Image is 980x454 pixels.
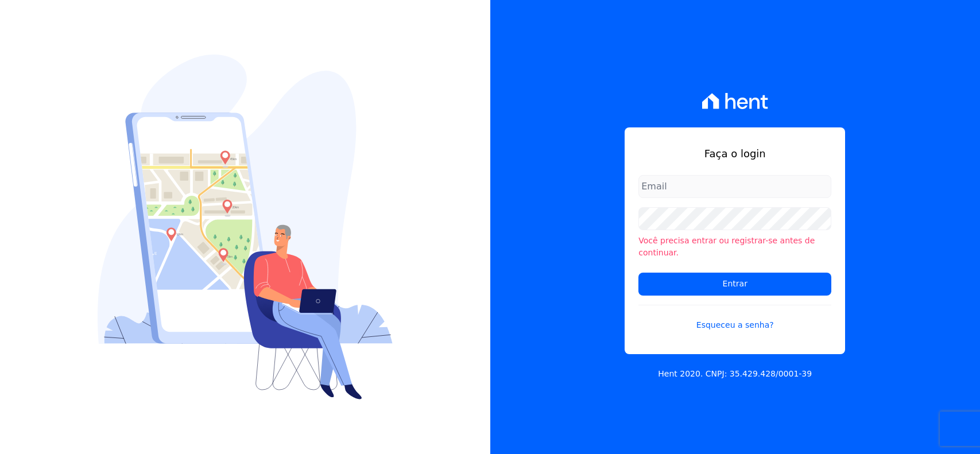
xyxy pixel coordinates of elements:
[98,55,393,399] img: Login
[638,305,831,331] a: Esqueceu a senha?
[638,175,831,198] input: Email
[658,368,812,380] p: Hent 2020. CNPJ: 35.429.428/0001-39
[638,235,831,259] li: Você precisa entrar ou registrar-se antes de continuar.
[638,273,831,296] input: Entrar
[638,146,831,161] h1: Faça o login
